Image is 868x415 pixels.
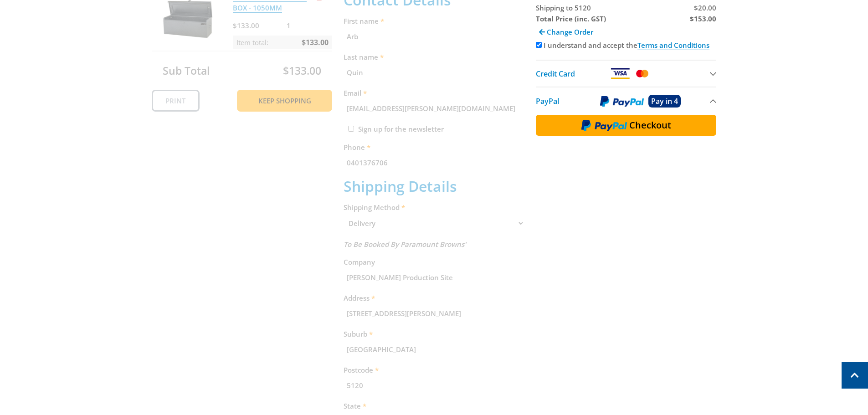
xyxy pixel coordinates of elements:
strong: Total Price (inc. GST) [536,14,606,23]
a: Change Order [536,24,596,40]
span: Credit Card [536,69,575,79]
button: Credit Card [536,60,717,87]
img: Mastercard [634,68,650,79]
span: Shipping to 5120 [536,3,591,12]
a: Terms and Conditions [637,41,709,50]
button: Checkout [536,115,717,136]
label: I understand and accept the [544,41,709,50]
button: PayPal Pay in 4 [536,87,717,115]
span: Checkout [629,121,671,130]
strong: $153.00 [690,14,716,23]
img: PayPal [600,96,644,107]
span: Pay in 4 [651,96,678,106]
img: PayPal [581,119,627,131]
span: PayPal [536,96,559,106]
span: Change Order [547,27,593,36]
img: Visa [610,68,630,79]
span: $20.00 [694,3,716,12]
input: Please accept the terms and conditions. [536,42,542,48]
